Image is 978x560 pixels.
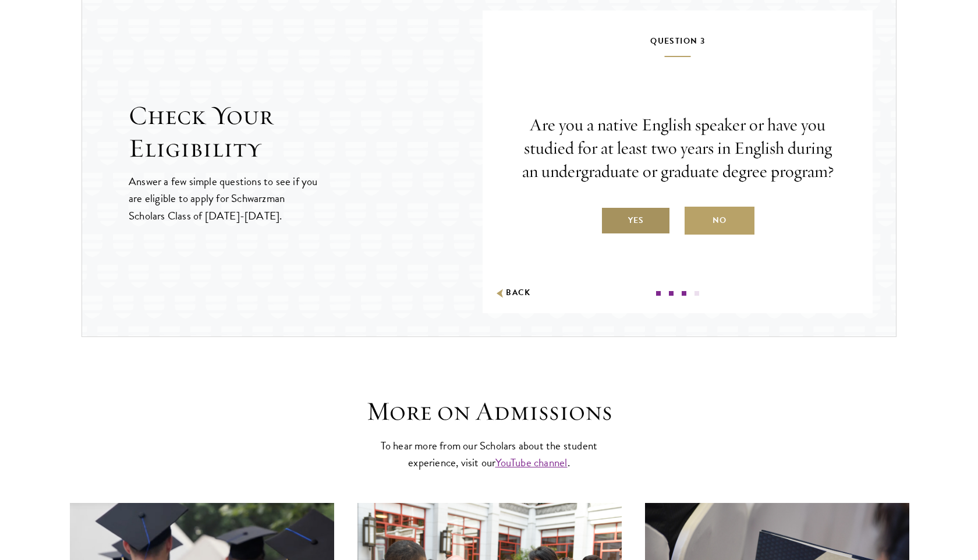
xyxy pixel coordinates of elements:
[494,287,531,299] button: Back
[375,437,603,471] p: To hear more from our Scholars about the student experience, visit our .
[685,207,754,235] label: No
[601,207,671,235] label: Yes
[129,173,319,224] p: Answer a few simple questions to see if you are eligible to apply for Schwarzman Scholars Class o...
[309,395,669,428] h3: More on Admissions
[495,454,568,471] a: YouTube channel
[129,100,483,165] h2: Check Your Eligibility
[518,34,838,57] h5: Question 3
[518,114,838,183] p: Are you a native English speaker or have you studied for at least two years in English during an ...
